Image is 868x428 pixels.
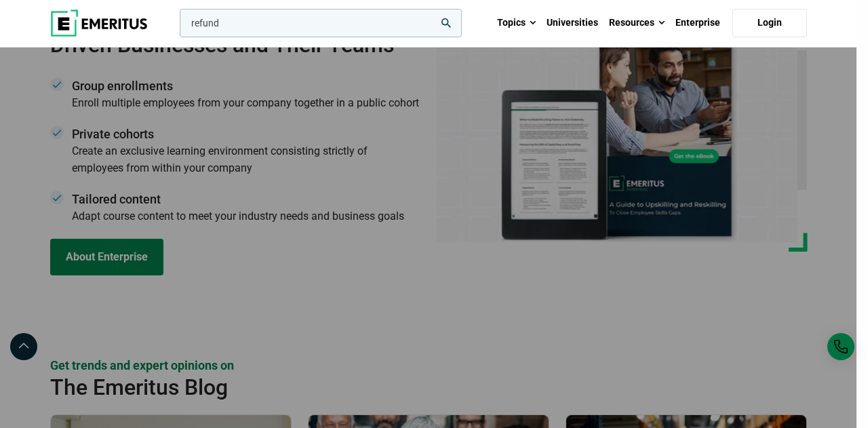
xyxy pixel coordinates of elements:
[732,9,807,37] a: Login
[180,9,462,37] input: woocommerce-product-search-field-0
